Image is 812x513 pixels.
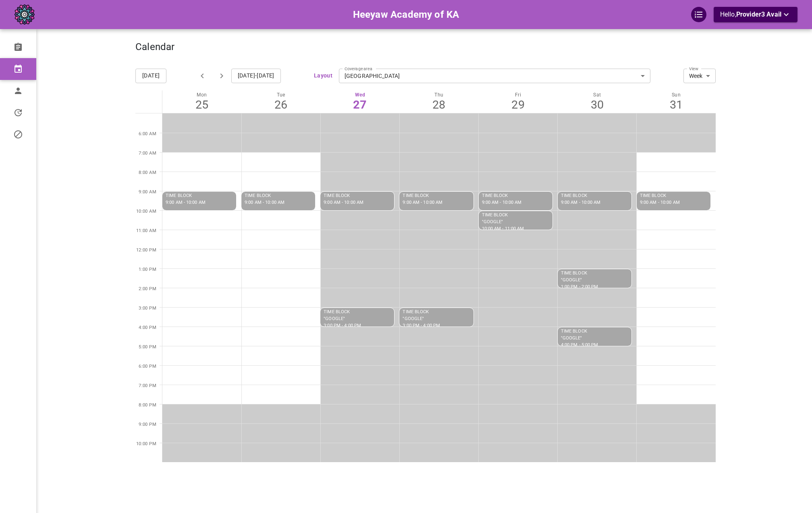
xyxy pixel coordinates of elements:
label: View [689,63,698,72]
h6: Heeyaw Academy of KA [353,7,459,22]
div: [GEOGRAPHIC_DATA] [339,72,650,80]
span: 6:00 AM [139,131,156,136]
p: TIME BLOCK 9:00 AM - 10:00 AM [166,193,206,206]
p: Fri [479,92,558,98]
span: 4:00 PM [139,325,156,330]
span: 7:00 PM [139,383,156,388]
div: Week [683,72,716,80]
p: TIME BLOCK 9:00 AM - 10:00 AM [482,193,522,206]
span: 10:00 AM [136,209,156,214]
p: TIME BLOCK "GOOGLE" 1:00 PM - 2:00 PM [561,270,598,290]
p: Thu [399,92,478,98]
p: TIME BLOCK 9:00 AM - 10:00 AM [245,193,285,206]
h4: Calendar [135,41,174,53]
span: 3:00 PM [139,306,156,311]
span: 5:00 PM [139,344,156,350]
p: TIME BLOCK 9:00 AM - 10:00 AM [324,193,363,206]
div: 26 [241,98,320,112]
button: [DATE] [135,69,166,83]
p: TIME BLOCK "GOOGLE" 3:00 PM - 4:00 PM [403,309,440,329]
button: Hello,Provider3 Avail [714,7,797,22]
div: 31 [637,98,716,112]
button: [DATE]-[DATE] [231,69,281,83]
p: Hello, [720,10,791,20]
p: TIME BLOCK "GOOGLE" 10:00 AM - 11:00 AM [482,212,524,232]
p: TIME BLOCK "GOOGLE" 3:00 PM - 4:00 PM [324,309,361,329]
span: 11:00 AM [136,228,156,233]
p: Tue [241,92,320,98]
p: Sun [637,92,716,98]
p: TIME BLOCK 9:00 AM - 10:00 AM [640,193,680,206]
div: 29 [479,98,558,112]
span: 1:00 PM [139,267,156,272]
p: TIME BLOCK 9:00 AM - 10:00 AM [561,193,601,206]
p: Mon [162,92,241,98]
div: 30 [558,98,637,112]
label: Coverage area [345,63,372,72]
div: QuickStart Guide [691,7,706,22]
span: 9:00 PM [139,422,156,427]
p: TIME BLOCK "GOOGLE" 4:00 PM - 5:00 PM [561,328,598,348]
span: 2:00 PM [139,286,156,291]
p: Wed [320,92,399,98]
span: 12:00 PM [136,247,156,253]
img: company-logo [15,4,35,25]
p: Sat [558,92,637,98]
span: Provider3 Avail [736,10,781,18]
span: 9:00 AM [139,189,156,195]
div: 25 [162,98,241,112]
div: 27 [320,98,399,112]
div: 28 [399,98,478,112]
span: 7:00 AM [139,151,156,156]
button: Layout [314,71,332,81]
span: 8:00 AM [139,170,156,175]
span: 6:00 PM [139,364,156,369]
p: TIME BLOCK 9:00 AM - 10:00 AM [403,193,442,206]
span: 10:00 PM [136,441,156,446]
span: 8:00 PM [139,402,156,408]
